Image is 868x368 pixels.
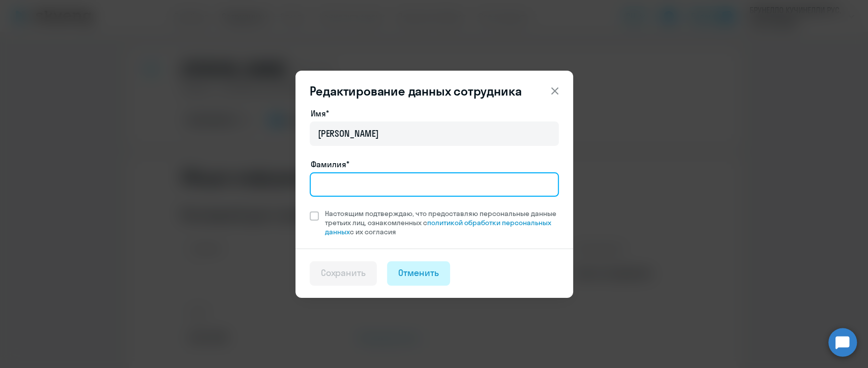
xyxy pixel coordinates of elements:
div: Отменить [398,266,439,280]
label: Фамилия* [311,158,349,170]
a: политикой обработки персональных данных [325,218,551,236]
button: Отменить [387,261,450,286]
button: Сохранить [310,261,377,286]
div: Сохранить [321,266,366,280]
span: Настоящим подтверждаю, что предоставляю персональные данные третьих лиц, ознакомленных с с их сог... [325,209,559,236]
header: Редактирование данных сотрудника [295,83,573,99]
